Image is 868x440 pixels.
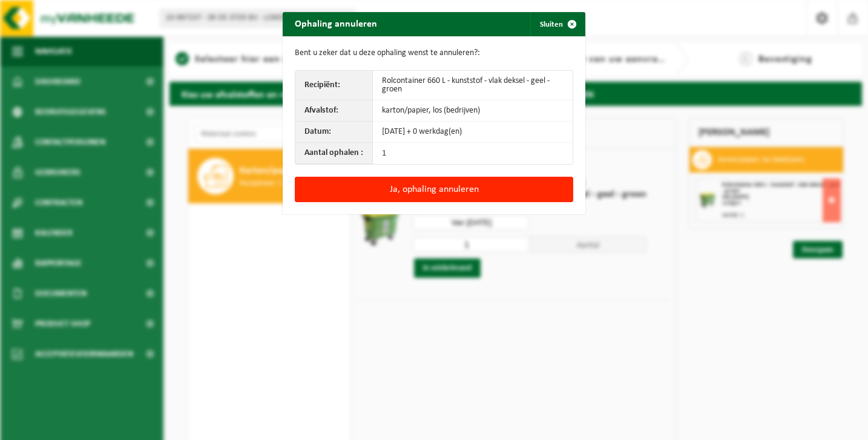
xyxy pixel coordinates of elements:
[530,12,584,36] button: Sluiten
[295,122,373,143] th: Datum:
[373,122,573,143] td: [DATE] + 0 werkdag(en)
[295,177,573,202] button: Ja, ophaling annuleren
[295,48,573,58] p: Bent u zeker dat u deze ophaling wenst te annuleren?:
[373,100,573,122] td: karton/papier, los (bedrijven)
[295,143,373,164] th: Aantal ophalen :
[283,12,389,35] h2: Ophaling annuleren
[373,143,573,164] td: 1
[373,71,573,100] td: Rolcontainer 660 L - kunststof - vlak deksel - geel - groen
[295,71,373,100] th: Recipiënt:
[295,100,373,122] th: Afvalstof:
